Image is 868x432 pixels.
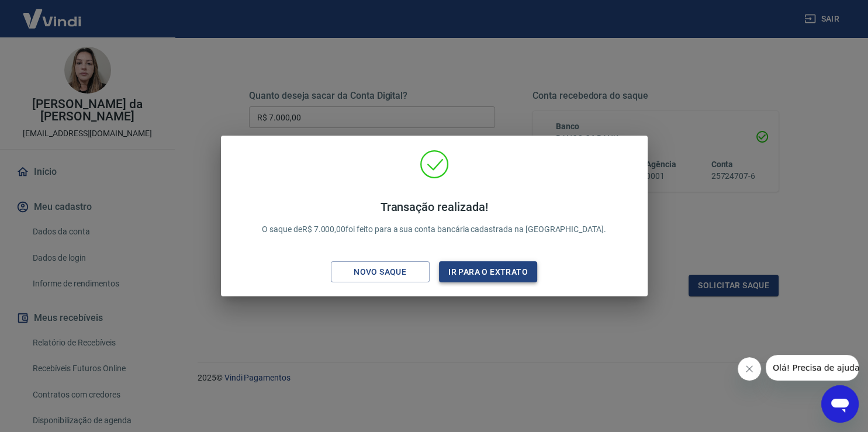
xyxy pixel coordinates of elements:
[766,355,859,381] iframe: Mensagem da empresa
[738,357,761,381] iframe: Fechar mensagem
[262,200,606,214] h4: Transação realizada!
[331,261,430,283] button: Novo saque
[262,200,606,236] p: O saque de R$ 7.000,00 foi feito para a sua conta bancária cadastrada na [GEOGRAPHIC_DATA].
[340,265,420,279] div: Novo saque
[7,8,98,18] span: Olá! Precisa de ajuda?
[821,385,859,423] iframe: Botão para abrir a janela de mensagens
[439,261,538,283] button: Ir para o extrato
